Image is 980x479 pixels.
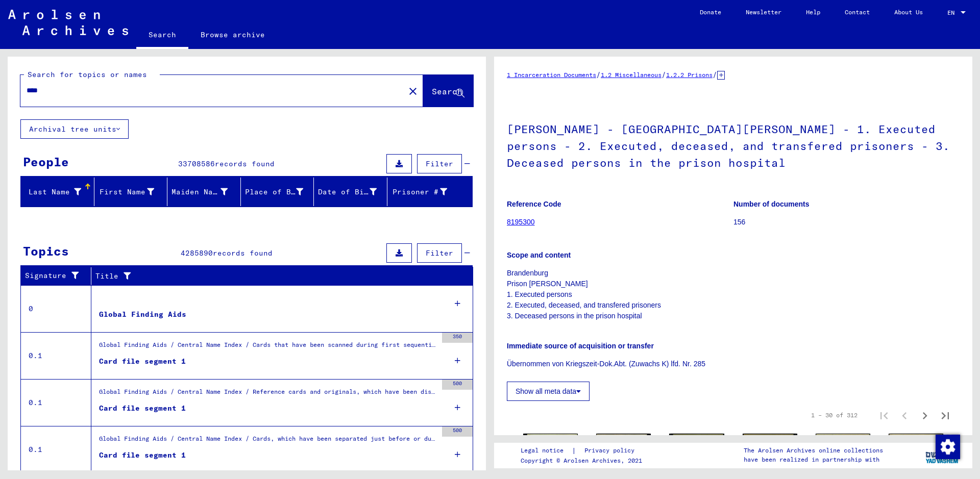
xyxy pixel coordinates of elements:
mat-label: Search for topics or names [28,70,147,79]
p: 156 [733,217,960,228]
div: Title [95,268,463,284]
p: have been realized in partnership with [744,455,883,464]
span: / [713,70,717,79]
img: Change consent [936,435,960,459]
b: Reference Code [507,200,561,208]
td: 0 [21,285,91,332]
button: Last page [935,405,955,425]
p: Übernommen von Kriegszeit-Dok.Abt. (Zuwachs K) lfd. Nr. 285 [507,359,960,369]
mat-header-cell: Date of Birth [314,178,387,206]
div: Signature [25,270,83,281]
button: Filter [417,154,462,173]
img: Arolsen_neg.svg [8,10,128,35]
b: Scope and content [507,251,571,259]
div: Date of Birth [318,187,377,197]
div: Title [95,271,453,282]
span: records found [213,248,273,258]
div: Global Finding Aids [99,309,186,320]
button: Clear [403,81,423,101]
div: Prisoner # [391,187,448,197]
div: Prisoner # [391,184,460,200]
td: 0.1 [21,426,91,473]
button: Next page [915,405,935,425]
div: 350 [442,333,473,343]
span: Filter [426,248,453,258]
div: Place of Birth [245,187,304,197]
mat-header-cell: Place of Birth [241,178,314,206]
div: Maiden Name [171,187,228,197]
div: Card file segment 1 [99,450,186,461]
a: Privacy policy [576,445,647,456]
span: 33708586 [178,159,215,168]
button: Previous page [894,405,915,425]
div: Signature [25,268,93,284]
mat-header-cell: First Name [94,178,168,206]
span: EN [947,9,959,16]
span: / [596,70,601,79]
p: Copyright © Arolsen Archives, 2021 [521,456,647,465]
span: / [661,70,666,79]
a: 1 Incarceration Documents [507,71,596,79]
div: First Name [99,184,167,200]
div: Global Finding Aids / Central Name Index / Cards, which have been separated just before or during... [99,434,437,448]
div: Last Name [25,187,81,197]
div: Card file segment 1 [99,356,186,367]
button: Filter [417,243,462,263]
a: Browse archive [188,22,277,47]
div: Place of Birth [245,184,316,200]
div: People [23,153,69,171]
span: Filter [426,159,453,168]
div: Date of Birth [318,184,389,200]
div: Global Finding Aids / Central Name Index / Reference cards and originals, which have been discove... [99,387,437,401]
a: Search [136,22,188,49]
button: Archival tree units [20,119,129,139]
b: Number of documents [733,200,810,208]
a: 1.2.2 Prisons [666,71,713,79]
div: Change consent [935,434,960,459]
div: Last Name [25,184,94,200]
a: 8195300 [507,218,535,226]
button: Show all meta data [507,382,590,401]
p: The Arolsen Archives online collections [744,446,883,455]
button: Search [423,75,473,107]
button: First page [874,405,894,425]
div: Card file segment 1 [99,403,186,414]
b: Immediate source of acquisition or transfer [507,342,654,350]
mat-header-cell: Last Name [21,178,94,206]
div: 500 [442,426,473,437]
div: Global Finding Aids / Central Name Index / Cards that have been scanned during first sequential m... [99,340,437,355]
mat-header-cell: Prisoner # [387,178,473,206]
mat-header-cell: Maiden Name [167,178,241,206]
div: 500 [442,380,473,390]
p: Brandenburg Prison [PERSON_NAME] 1. Executed persons 2. Executed, deceased, and transfered prison... [507,268,960,321]
h1: [PERSON_NAME] - [GEOGRAPHIC_DATA][PERSON_NAME] - 1. Executed persons - 2. Executed, deceased, and... [507,106,960,184]
span: Search [432,86,462,96]
span: 4285890 [181,248,213,258]
div: First Name [99,187,155,197]
a: 1.2 Miscellaneous [601,71,661,79]
div: Topics [23,242,69,260]
img: yv_logo.png [923,442,962,468]
mat-icon: close [407,85,419,97]
div: 1 – 30 of 312 [811,411,857,420]
span: records found [215,159,275,168]
a: Legal notice [521,445,572,456]
div: | [521,445,647,456]
div: Maiden Name [171,184,240,200]
td: 0.1 [21,332,91,379]
td: 0.1 [21,379,91,426]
